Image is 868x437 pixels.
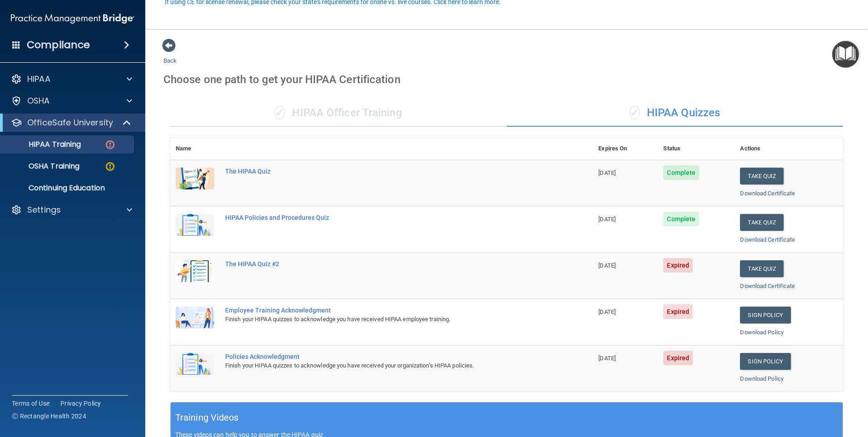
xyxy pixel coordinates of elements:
p: OSHA [27,95,50,106]
div: The HIPAA Quiz [225,168,547,175]
a: Download Policy [740,375,784,382]
th: Status [658,138,735,160]
span: Expired [663,258,693,273]
span: [DATE] [598,355,616,362]
div: Finish your HIPAA quizzes to acknowledge you have received your organization’s HIPAA policies. [225,360,547,371]
a: HIPAA [11,74,132,84]
img: PMB logo [11,10,134,28]
a: Sign Policy [740,307,790,323]
div: HIPAA Policies and Procedures Quiz [225,214,547,221]
th: Expires On [593,138,658,160]
p: OfficeSafe University [27,117,113,128]
p: Continuing Education [6,184,130,193]
p: Settings [27,204,61,215]
a: Download Certificate [740,236,795,243]
button: Open Resource Center [832,41,859,68]
div: HIPAA Officer Training [170,99,507,127]
a: Back [163,46,177,64]
a: Download Policy [740,329,784,336]
div: Employee Training Acknowledgment [225,307,547,314]
span: Expired [663,304,693,319]
div: The HIPAA Quiz #2 [225,260,547,268]
span: ✓ [630,106,640,119]
span: Ⓒ Rectangle Health 2024 [12,412,86,421]
span: Expired [663,351,693,365]
a: Settings [11,204,132,215]
button: Take Quiz [740,260,784,277]
div: Finish your HIPAA quizzes to acknowledge you have received HIPAA employee training. [225,314,547,325]
p: HIPAA [27,74,50,84]
div: HIPAA Quizzes [507,99,843,127]
th: Name [170,138,220,160]
a: Download Certificate [740,283,795,289]
a: Terms of Use [12,399,49,408]
span: [DATE] [598,262,616,269]
h4: Compliance [27,39,90,51]
a: OSHA [11,95,132,106]
span: [DATE] [598,169,616,176]
span: Complete [663,212,699,226]
span: [DATE] [598,216,616,223]
span: ✓ [275,106,285,119]
p: HIPAA Training [6,140,81,149]
p: OSHA Training [6,162,79,171]
img: danger-circle.6113f641.png [104,139,116,150]
img: warning-circle.0cc9ac19.png [104,161,116,172]
div: Choose one path to get your HIPAA Certification [163,66,850,93]
a: Privacy Policy [60,399,101,408]
button: Take Quiz [740,214,784,231]
iframe: Drift Widget Chat Controller [823,374,857,409]
span: Complete [663,165,699,180]
a: Download Certificate [740,190,795,197]
button: Take Quiz [740,168,784,184]
a: Sign Policy [740,353,790,370]
div: Policies Acknowledgment [225,353,547,360]
a: OfficeSafe University [11,117,132,128]
th: Actions [735,138,843,160]
h5: Training Videos [175,410,239,426]
span: [DATE] [598,308,616,315]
